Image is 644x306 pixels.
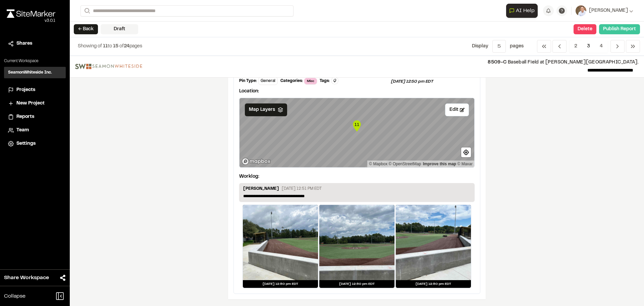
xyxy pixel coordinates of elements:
div: Categories: [280,78,303,84]
span: Share Workspace [4,274,49,282]
div: [DATE] 12:50 pm EDT [319,280,394,288]
button: 5 [492,40,506,53]
button: ← Back [74,24,98,34]
img: User [576,5,586,16]
span: Misc [304,78,317,84]
canvas: Map [239,98,474,167]
p: Location: [239,88,475,95]
button: Find my location [461,147,471,157]
button: Edit Tags [331,77,338,84]
p: to of pages [78,43,142,50]
button: Publish Report [599,24,640,34]
div: Open AI Assistant [506,4,540,18]
div: Map marker [352,119,362,133]
a: Reports [8,113,62,121]
a: Settings [8,140,62,147]
button: Open AI Assistant [506,4,538,18]
span: Projects [16,86,35,94]
span: Reports [16,113,34,121]
a: [DATE] 12:50 pm EDT [395,205,471,288]
span: Settings [16,140,36,147]
span: 11 [103,44,108,48]
a: [DATE] 12:50 pm EDT [243,205,318,288]
a: Mapbox [369,162,387,166]
button: [PERSON_NAME] [576,5,633,16]
div: Oh geez...please don't... [7,18,55,24]
span: Shares [16,40,32,47]
span: New Project [16,100,45,107]
p: Current Workspace [4,58,66,64]
a: New Project [8,100,62,107]
span: AI Help [516,7,535,15]
button: Search [80,5,93,16]
button: Delete [574,24,596,34]
span: Collapse [4,292,25,300]
span: Map Layers [249,106,275,114]
a: Map feedback [423,162,456,166]
nav: Navigation [537,40,640,53]
button: Edit [445,103,469,116]
span: 15 [113,44,118,48]
a: OpenStreetMap [389,162,421,166]
span: 4 [595,40,608,53]
a: [DATE] 12:50 pm EDT [319,205,395,288]
span: 2 [569,40,582,53]
span: [PERSON_NAME] [589,7,628,14]
div: [DATE] 12:50 pm EDT [243,280,318,288]
text: 11 [354,122,359,127]
a: Projects [8,86,62,94]
p: [DATE] 12:50 pm EDT [391,79,475,85]
div: [DATE] 12:50 pm EDT [396,280,471,288]
span: Showing of [78,44,103,48]
a: Team [8,127,62,134]
div: Tags: [320,78,330,84]
p: Baseball Field at [PERSON_NAME][GEOGRAPHIC_DATA]. [148,59,639,66]
a: Shares [8,40,62,47]
p: Display [472,43,488,50]
span: 8509-C [488,60,506,64]
a: Maxar [457,162,473,166]
a: Mapbox logo [241,158,271,165]
h3: SeamonWhiteside Inc. [8,70,52,76]
div: Pin Type: [239,78,257,84]
div: General [258,77,278,85]
p: page s [510,43,524,50]
img: file [75,64,142,69]
span: Team [16,127,29,134]
p: Worklog: [239,173,259,180]
span: 3 [582,40,595,53]
p: [PERSON_NAME] [243,186,279,193]
span: 24 [124,44,129,48]
p: [DATE] 12:51 PM EDT [282,186,322,192]
img: rebrand.png [7,9,55,18]
div: Draft [101,24,138,34]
